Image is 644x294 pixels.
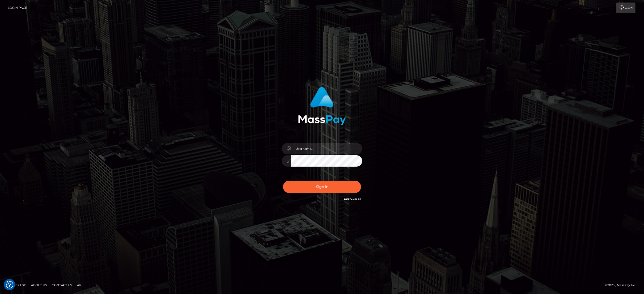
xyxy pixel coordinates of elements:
img: MassPay Login [298,87,346,125]
a: API [75,281,85,289]
input: Username... [291,143,362,154]
a: Contact Us [50,281,74,289]
a: Homepage [6,281,28,289]
a: Login Page [8,3,27,13]
a: Need Help? [344,198,361,201]
button: Consent Preferences [6,281,13,288]
img: Revisit consent button [6,281,13,288]
button: Sign in [283,181,361,193]
div: © 2025 , MassPay Inc. [605,282,640,288]
a: About Us [29,281,49,289]
a: Login [616,3,635,13]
